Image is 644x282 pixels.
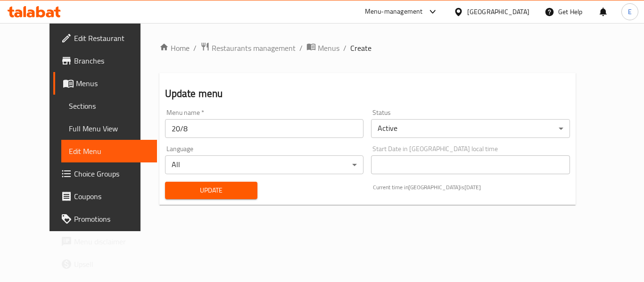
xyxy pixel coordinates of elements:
li: / [299,42,303,54]
a: Full Menu View [61,117,157,140]
span: Menu disclaimer [74,236,149,247]
a: Branches [53,49,157,72]
span: Choice Groups [74,168,149,179]
a: Choice Groups [53,162,157,185]
a: Promotions [53,208,157,230]
span: Full Menu View [69,123,149,134]
span: Menus [318,42,339,54]
div: Menu-management [365,6,423,17]
span: Upsell [74,258,149,270]
li: / [193,42,197,54]
a: Edit Menu [61,140,157,162]
span: Sections [69,100,149,112]
span: Update [173,185,250,196]
div: Active [371,119,570,138]
li: / [343,42,347,54]
span: Edit Restaurant [74,32,149,44]
button: Update [165,182,258,199]
a: Upsell [53,253,157,275]
a: Restaurants management [200,42,296,54]
span: Restaurants management [212,42,296,54]
span: E [628,7,632,17]
a: Sections [61,95,157,117]
a: Coupons [53,185,157,208]
a: Menu disclaimer [53,230,157,253]
span: Branches [74,55,149,66]
div: [GEOGRAPHIC_DATA] [467,7,529,17]
p: Current time in [GEOGRAPHIC_DATA] is [DATE] [373,183,570,192]
a: Home [159,42,190,54]
div: All [165,155,364,174]
a: Menus [306,42,339,54]
nav: breadcrumb [159,42,576,54]
h2: Update menu [165,87,570,101]
span: Create [350,42,372,54]
a: Edit Restaurant [53,27,157,49]
input: Please enter Menu name [165,119,364,138]
span: Menus [76,78,149,89]
span: Promotions [74,213,149,225]
span: Coupons [74,191,149,202]
a: Menus [53,72,157,95]
span: Edit Menu [69,145,149,157]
